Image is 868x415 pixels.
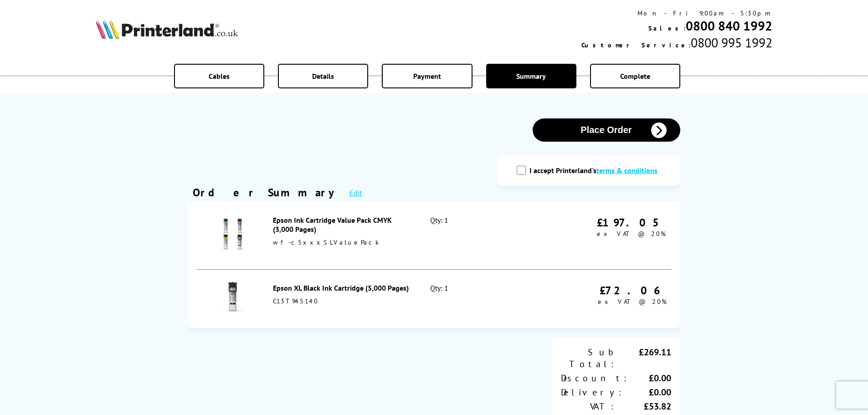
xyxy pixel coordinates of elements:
[273,238,411,246] div: wf-c5xxxSLValuePack
[597,215,667,230] div: £197.05
[691,34,772,51] span: 0800 995 1992
[561,386,624,398] div: Delivery:
[581,41,691,49] span: Customer Service:
[273,283,411,292] div: Epson XL Black Ink Cartridge (5,000 Pages)
[598,297,667,306] span: ex VAT @ 20%
[561,372,629,384] div: Discount:
[598,283,667,297] div: £72.06
[533,118,680,142] button: Place Order
[616,400,671,412] div: £53.82
[96,19,238,39] img: Printerland Logo
[648,24,686,32] span: Sales:
[349,188,362,197] a: Edit
[561,400,616,412] div: VAT:
[209,72,230,81] span: Cables
[273,215,411,234] div: Epson Ink Cartridge Value Pack CMYK (3,000 Pages)
[561,346,616,370] div: Sub Total:
[686,17,772,34] a: 0800 840 1992
[624,386,671,398] div: £0.00
[516,72,546,81] span: Summary
[430,215,524,256] div: Qty: 1
[430,283,524,314] div: Qty: 1
[217,282,249,314] img: Epson XL Black Ink Cartridge (5,000 Pages)
[620,72,650,81] span: Complete
[217,219,249,251] img: Epson Ink Cartridge Value Pack CMYK (3,000 Pages)
[413,72,441,81] span: Payment
[193,185,340,200] div: Order Summary
[529,166,662,175] label: I accept Printerland's
[312,72,334,81] span: Details
[597,230,666,238] span: ex VAT @ 20%
[616,346,671,370] div: £269.11
[596,166,657,175] a: modal_tc
[273,297,411,305] div: C13T945140
[629,372,671,384] div: £0.00
[581,9,772,17] div: Mon - Fri 9:00am - 5:30pm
